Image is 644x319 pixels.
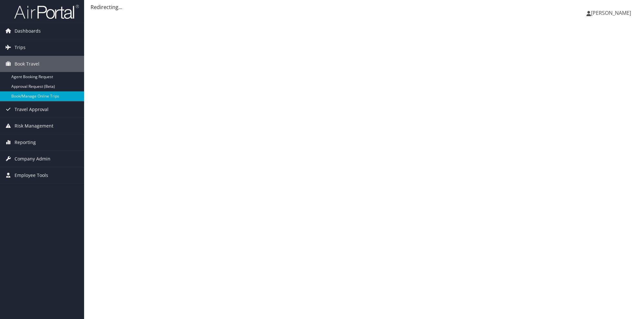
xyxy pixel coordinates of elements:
span: Dashboards [15,23,41,39]
span: Book Travel [15,56,39,72]
a: [PERSON_NAME] [586,3,638,23]
span: Employee Tools [15,167,48,183]
span: Travel Approval [15,101,49,118]
span: Company Admin [15,151,50,167]
span: Trips [15,39,26,56]
span: Risk Management [15,118,53,134]
span: [PERSON_NAME] [591,9,631,16]
div: Redirecting... [91,3,638,11]
img: airportal-logo.png [14,4,79,19]
span: Reporting [15,134,36,150]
